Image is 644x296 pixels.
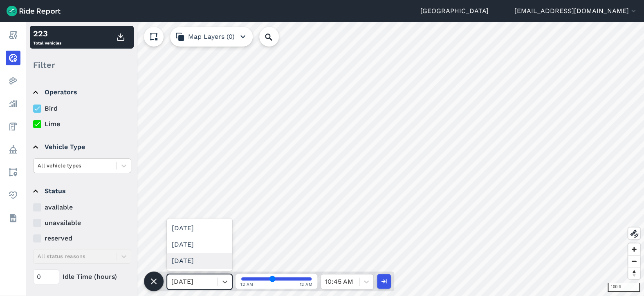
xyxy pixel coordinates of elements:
div: [DATE] [167,236,232,253]
label: unavailable [33,218,131,228]
div: Total Vehicles [33,27,61,47]
span: 12 AM [300,281,313,287]
div: [DATE] [167,220,232,236]
a: Datasets [6,211,20,225]
summary: Vehicle Type [33,136,130,158]
a: Realtime [6,51,20,65]
a: Fees [6,119,20,134]
div: Idle Time (hours) [33,269,131,284]
div: [DATE] [167,253,232,269]
label: Lime [33,119,131,129]
button: [EMAIL_ADDRESS][DOMAIN_NAME] [514,6,637,16]
a: [GEOGRAPHIC_DATA] [420,6,489,16]
div: 100 ft [608,283,640,292]
label: reserved [33,234,131,243]
a: Health [6,188,20,203]
button: Map Layers (0) [170,27,253,47]
span: 12 AM [240,281,254,287]
a: Analyze [6,96,20,111]
div: Filter [30,52,134,78]
summary: Status [33,180,130,203]
button: Zoom in [628,243,640,255]
label: available [33,203,131,212]
label: Bird [33,104,131,114]
img: Ride Report [7,6,61,16]
a: Areas [6,165,20,180]
a: Heatmaps [6,73,20,88]
a: Policy [6,142,20,157]
button: Reset bearing to north [628,267,640,279]
canvas: Map [26,22,644,296]
a: Report [6,28,20,42]
button: Zoom out [628,255,640,267]
div: 223 [33,27,61,40]
input: Search Location or Vehicles [259,27,292,47]
summary: Operators [33,81,130,104]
